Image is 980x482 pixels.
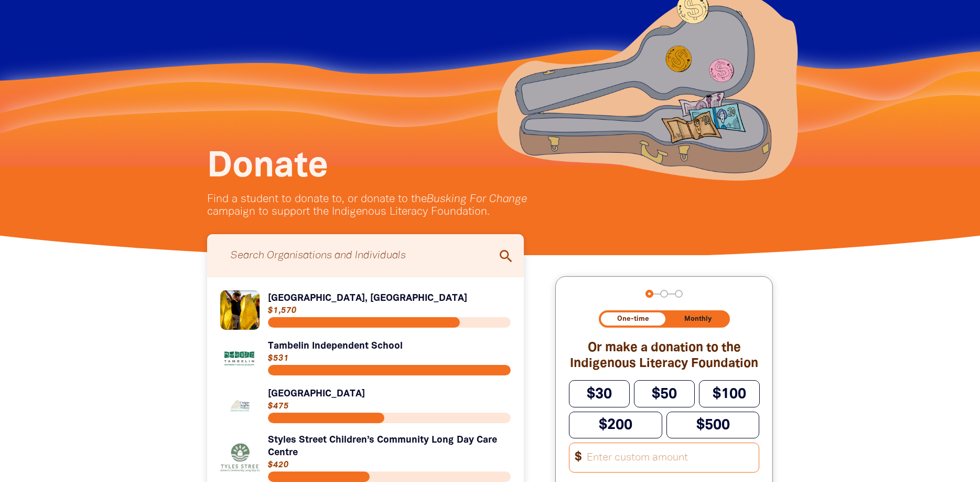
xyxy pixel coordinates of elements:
span: $200 [599,418,632,432]
input: Enter custom amount [580,443,759,472]
span: Donate [207,151,328,183]
span: $500 [696,418,730,432]
span: $50 [652,387,677,401]
div: Donation frequency [599,310,730,328]
button: $50 [634,380,695,407]
button: One-time [601,312,666,326]
h2: Or make a donation to the Indigenous Literacy Foundation [569,340,759,372]
button: Navigate to step 2 of 3 to enter your details [660,290,668,298]
span: $30 [587,387,612,401]
span: One-time [617,316,649,322]
button: Monthly [667,312,728,326]
em: Busking For Change [427,194,527,204]
button: Navigate to step 1 of 3 to enter your donation amount [645,290,653,298]
button: $30 [569,380,630,407]
button: $500 [666,412,760,438]
button: $100 [699,380,760,407]
i: search [498,248,514,265]
span: $ [569,447,582,468]
p: Find a student to donate to, or donate to the campaign to support the Indigenous Literacy Foundat... [207,193,574,218]
button: Navigate to step 3 of 3 to enter your payment details [675,290,683,298]
button: $200 [569,412,662,438]
span: $100 [713,387,746,401]
span: Monthly [684,316,712,322]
